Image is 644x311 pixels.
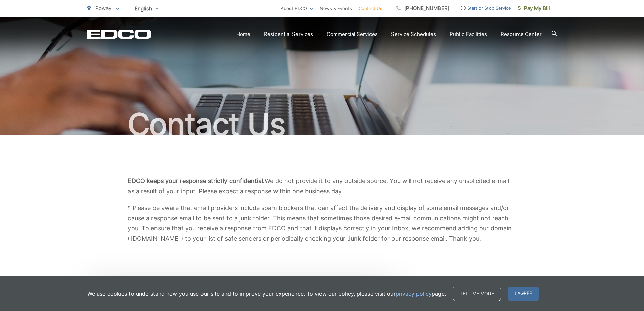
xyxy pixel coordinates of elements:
b: EDCO keeps your response strictly confidential. [128,177,265,184]
a: Public Facilities [450,30,487,38]
span: English [129,3,164,15]
span: I agree [508,287,539,301]
a: About EDCO [281,4,313,13]
a: News & Events [320,4,352,13]
a: Commercial Services [327,30,378,38]
a: Service Schedules [391,30,436,38]
a: Contact Us [359,4,382,13]
span: Pay My Bill [518,4,550,13]
a: Residential Services [264,30,313,38]
a: Resource Center [501,30,542,38]
a: Home [236,30,251,38]
a: EDCD logo. Return to the homepage. [87,29,151,39]
a: privacy policy [396,290,432,298]
p: We use cookies to understand how you use our site and to improve your experience. To view our pol... [87,290,446,298]
span: Poway [95,5,111,12]
h1: Contact Us [87,108,557,141]
p: * Please be aware that email providers include spam blockers that can affect the delivery and dis... [128,203,517,244]
p: We do not provide it to any outside source. You will not receive any unsolicited e-mail as a resu... [128,176,517,196]
a: Tell me more [453,287,501,301]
